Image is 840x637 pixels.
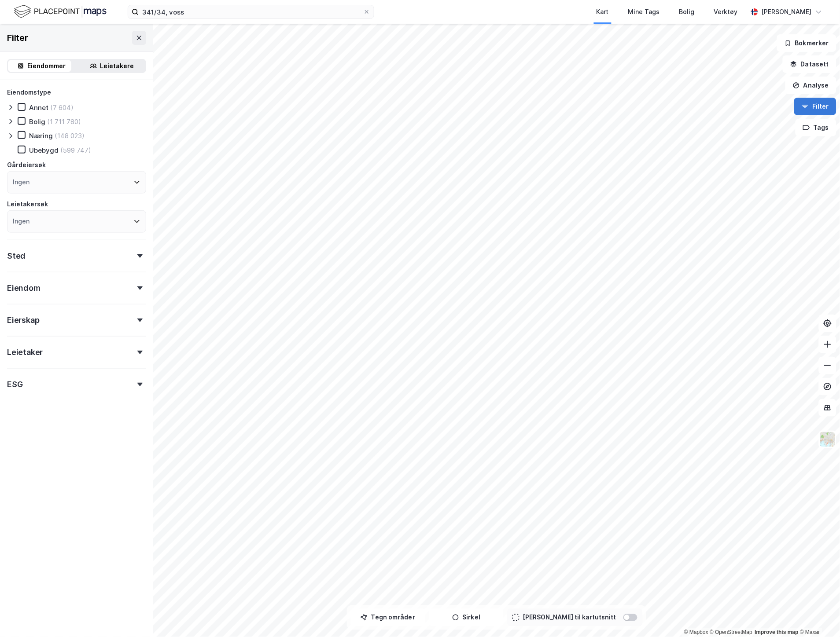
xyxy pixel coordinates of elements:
button: Datasett [783,55,836,73]
button: Analyse [785,77,836,94]
div: ESG [7,379,22,390]
div: Ingen [13,216,29,227]
div: Leietakersøk [7,199,48,209]
div: (7 604) [50,103,74,112]
button: Sirkel [429,609,504,626]
div: Leietaker [7,347,43,358]
button: Tegn områder [350,609,425,626]
div: [PERSON_NAME] [762,7,812,17]
div: Bolig [29,117,45,126]
div: Filter [7,31,28,45]
img: Z [819,431,836,448]
img: logo.f888ab2527a4732fd821a326f86c7f29.svg [14,4,107,19]
div: (599 747) [60,146,91,154]
button: Bokmerker [777,34,836,52]
div: Bolig [679,7,695,17]
div: [PERSON_NAME] til kartutsnitt [523,612,616,623]
input: Søk på adresse, matrikkel, gårdeiere, leietakere eller personer [139,5,363,18]
div: Ubebygd [29,146,59,154]
div: Næring [29,132,53,140]
div: Annet [29,103,48,112]
button: Filter [794,98,836,115]
div: Sted [7,251,26,261]
iframe: Chat Widget [796,595,840,637]
div: Eiendomstype [7,87,51,98]
div: Leietakere [100,61,134,71]
div: Mine Tags [628,7,660,17]
div: Gårdeiersøk [7,160,46,170]
div: Kart [597,7,609,17]
div: Eiendommer [28,61,66,71]
div: (148 023) [55,132,85,140]
a: OpenStreetMap [710,630,753,636]
a: Mapbox [684,630,708,636]
div: Verktøy [714,7,738,17]
button: Tags [796,119,836,136]
a: Improve this map [755,630,799,636]
div: Eiendom [7,283,41,293]
div: Ingen [13,177,29,187]
div: (1 711 780) [47,117,81,126]
div: Eierskap [7,315,39,326]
